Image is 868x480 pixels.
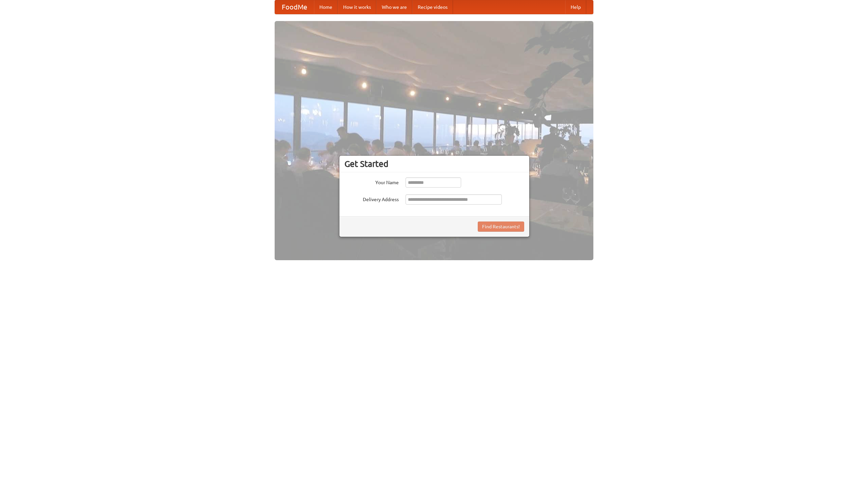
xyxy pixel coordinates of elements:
h3: Get Started [344,159,524,169]
a: Recipe videos [412,0,453,14]
button: Find Restaurants! [478,222,524,232]
a: FoodMe [275,0,314,14]
label: Your Name [344,177,399,186]
a: How it works [338,0,376,14]
a: Who we are [376,0,412,14]
a: Help [565,0,586,14]
label: Delivery Address [344,194,399,203]
a: Home [314,0,338,14]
